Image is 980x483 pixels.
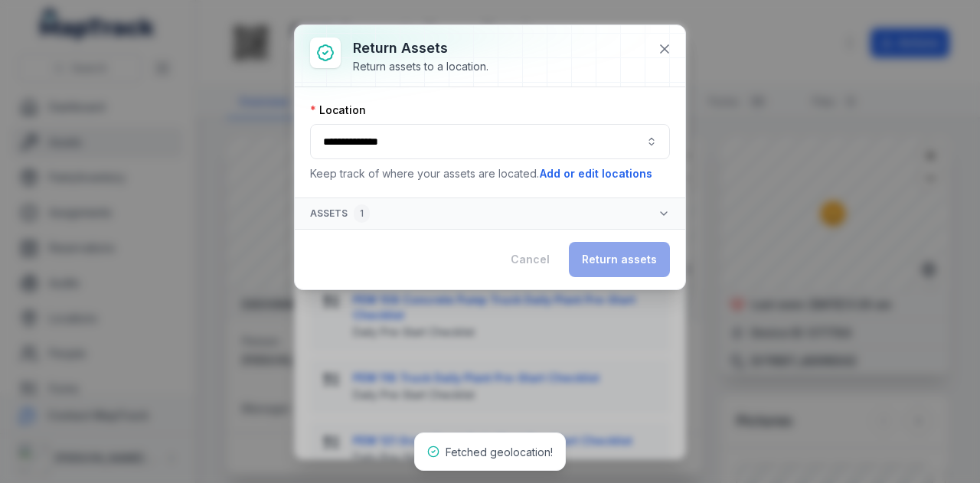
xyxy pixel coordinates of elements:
div: Return assets to a location. [353,59,488,74]
p: Keep track of where your assets are located. [310,165,670,182]
button: Add or edit locations [539,165,653,182]
button: Assets1 [295,198,685,229]
div: 1 [354,204,370,223]
span: Assets [310,204,370,223]
label: Location [310,103,366,118]
span: Fetched geolocation! [446,445,553,459]
h3: Return assets [353,38,488,59]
